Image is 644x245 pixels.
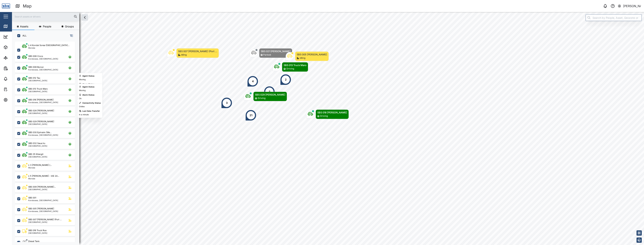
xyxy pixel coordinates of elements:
div: L-4 Kondai Sorea ([GEOGRAPHIC_DATA]... [28,44,69,47]
div: SBS 006 Crocs [28,55,43,58]
span: Assets [20,25,28,28]
div: Korobosea, [GEOGRAPHIC_DATA] [28,58,58,60]
div: [GEOGRAPHIC_DATA] [28,112,54,114]
div: L-5 [PERSON_NAME] - IAE 24... [28,174,59,178]
span: People [43,25,51,28]
div: Agent Status [82,85,95,88]
div: Korobosea, [GEOGRAPHIC_DATA] [28,101,58,103]
div: SBS 009 [PERSON_NAME]... [28,185,56,188]
div: [PERSON_NAME] [623,4,641,8]
div: SBS 030 Ephraim (We... [28,131,51,134]
div: Moving [79,78,86,81]
div: Map [23,3,32,9]
div: Korobosea, [GEOGRAPHIC_DATA] [28,69,58,71]
div: SBS 012 Tau [28,76,40,80]
div: Map marker [250,48,292,58]
div: Map marker [245,110,256,121]
div: Parked [263,53,271,57]
label: ALL [20,34,27,37]
div: 21 [250,113,252,117]
div: SBS 032 Saua Iru [28,142,45,145]
div: Settings [10,98,23,102]
div: [GEOGRAPHIC_DATA] [28,145,47,147]
div: 3 [269,90,270,94]
div: Map marker [167,48,219,58]
div: Morobe [28,178,59,179]
div: SBS 007 [PERSON_NAME] (Port ... [28,218,62,221]
div: [GEOGRAPHIC_DATA] [28,156,47,158]
div: in a minute [79,113,89,116]
div: Alarm Status [82,93,95,96]
div: SBS 013 Truck Maro [284,63,306,67]
div: 3 [226,101,228,105]
div: Alarm Status [82,83,95,86]
div: SBS 026 [PERSON_NAME] [28,109,54,112]
div: Korobosea, [GEOGRAPHIC_DATA] [28,210,58,212]
div: [GEOGRAPHIC_DATA] [28,90,48,92]
div: Map marker [280,74,291,85]
div: SBS 018 [PERSON_NAME] [28,98,54,101]
div: Map marker [286,51,329,61]
div: Map marker [247,76,258,87]
canvas: Map [12,12,644,245]
div: 4 [252,79,254,83]
input: Search assets or drivers [14,14,77,19]
div: Map marker [306,109,349,119]
div: Korobosea, [GEOGRAPHIC_DATA] [28,199,58,201]
div: Morobe [28,167,52,169]
div: Connectivity Status [82,102,101,105]
div: SBS 005 [PERSON_NAME] [28,207,54,210]
div: 2 [285,78,287,82]
div: Reports [10,66,22,70]
div: Driving [286,67,294,71]
div: Map marker [221,97,232,109]
div: Map marker [264,86,275,97]
div: [GEOGRAPHIC_DATA] [28,123,54,125]
div: L-3 [PERSON_NAME] (... [28,164,52,167]
div: [GEOGRAPHIC_DATA] [28,232,47,234]
div: Diesel Tank [28,240,40,243]
div: SBS 005 [PERSON_NAME] [297,53,327,56]
div: Map marker [244,92,287,101]
div: Agent Status [82,75,95,78]
div: SBS 013 Truck Maro [28,87,48,90]
div: SBS 008 Borosi [28,66,44,69]
div: Driving [258,96,265,100]
div: Tasks [10,87,20,91]
div: SBS 001 [28,196,36,199]
div: SBS 007 [PERSON_NAME] (Port ... [178,49,217,53]
div: Idling [300,56,305,60]
div: Korobosea, [GEOGRAPHIC_DATA] [28,134,58,136]
img: Main Logo [2,2,10,10]
div: Moving [79,89,86,92]
div: Alarms [10,77,21,81]
div: SBS 016 Truck Roa [28,229,46,232]
span: Groups [65,25,74,28]
div: Map marker [273,62,308,72]
div: Ok [79,97,81,100]
div: SBS 029 [PERSON_NAME] [28,120,54,123]
div: SBS 021 [PERSON_NAME] [261,49,291,53]
div: [GEOGRAPHIC_DATA] [28,188,56,190]
div: Morobe [28,47,69,49]
div: [GEOGRAPHIC_DATA] [28,80,47,81]
div: Driving [320,114,328,118]
div: Dashboard [10,35,27,39]
button: [PERSON_NAME] [618,3,641,9]
div: Sites [10,56,19,60]
div: [GEOGRAPHIC_DATA] [28,221,62,223]
div: Assets [10,45,21,49]
div: Map [10,24,18,28]
div: Online [79,105,85,108]
div: grid [15,40,79,242]
div: SBS 029 [PERSON_NAME] [255,93,285,96]
div: SBS 35 Kilangit [28,153,43,156]
div: Last Data Transfer [82,110,100,113]
input: Search by People, Asset, Geozone or Place [586,14,642,21]
div: Idling [181,53,187,57]
div: SBS 018 [PERSON_NAME] [317,111,347,114]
